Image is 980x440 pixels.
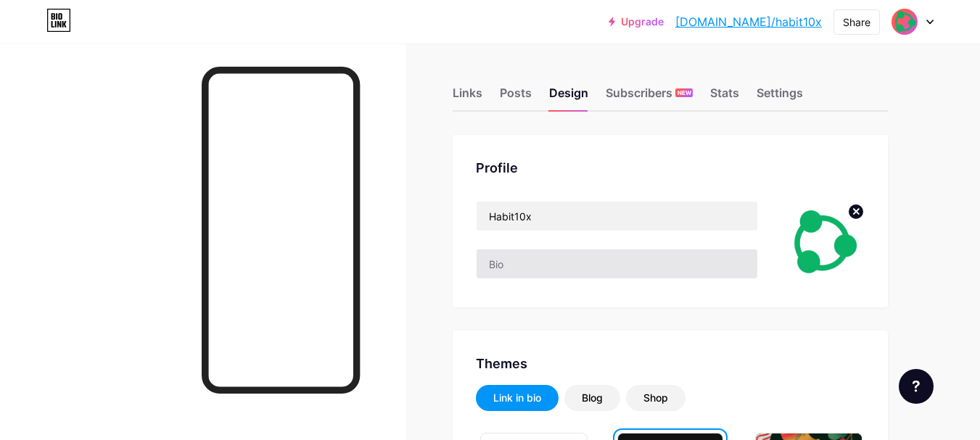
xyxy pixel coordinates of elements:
a: [DOMAIN_NAME]/habit10x [675,13,822,30]
div: Subscribers [606,84,693,110]
div: Link in bio [493,391,541,405]
div: Themes [476,354,865,373]
div: Links [453,84,482,110]
img: habit10x [781,201,865,284]
a: Upgrade [609,16,664,28]
img: habit10x [891,8,918,36]
div: Shop [643,391,668,405]
div: Share [843,14,870,30]
input: Name [477,202,757,231]
div: Settings [757,84,803,110]
div: Posts [500,84,532,110]
input: Bio [477,249,757,278]
div: Design [549,84,588,110]
span: NEW [678,88,691,97]
div: Blog [582,391,603,405]
div: Profile [476,158,865,178]
div: Stats [710,84,739,110]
